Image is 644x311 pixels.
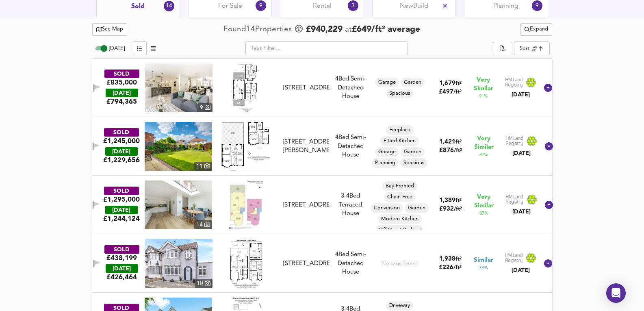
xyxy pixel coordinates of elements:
div: £438,199 [106,254,137,263]
div: [STREET_ADDRESS] [283,259,329,268]
span: See Map [96,25,124,34]
div: 4 Bed Semi-Detached House [332,75,369,101]
img: property thumbnail [145,122,212,171]
img: Land Registry [505,136,537,146]
span: Very Similar [474,193,494,210]
span: Fitted Kitchen [380,137,419,145]
img: property thumbnail [145,239,212,288]
span: £ 794,365 [106,97,137,106]
span: 1,389 [439,198,455,204]
span: Sold [131,2,145,11]
img: Land Registry [505,77,537,88]
button: Expand [520,23,552,36]
div: SOLD£835,000 [DATE]£794,365property thumbnail 9 Floorplan[STREET_ADDRESS]4Bed Semi-Detached House... [92,59,552,117]
span: Chain Free [384,194,416,201]
div: [DATE] [106,89,138,97]
div: [STREET_ADDRESS][PERSON_NAME] [283,138,329,155]
div: [DATE] [106,264,138,273]
div: SOLD [104,128,139,137]
div: Rightmove thinks this is a 4 bed but Zoopla states 3 bed, so we're showing you both here [332,192,369,200]
span: 1,679 [439,80,455,87]
span: Garage [375,79,399,86]
span: / ft² [454,207,462,212]
a: property thumbnail 14 [145,181,212,229]
div: [DATE] [105,206,138,214]
span: £ 876 [439,148,462,154]
div: Spacious [386,89,413,98]
span: 91 % [479,93,488,100]
div: Sort [514,41,549,55]
div: SOLD£1,295,000 [DATE]£1,244,124property thumbnail 14 Floorplan[STREET_ADDRESS]3-4Bed Terraced Hou... [92,176,552,234]
a: property thumbnail 9 [145,63,212,112]
div: [DATE] [505,91,537,99]
div: Modern Kitchen [378,214,422,224]
div: 11 [194,162,212,171]
div: Open Intercom Messenger [606,283,626,303]
div: SOLD [104,187,139,195]
div: split button [493,42,512,56]
span: Modern Kitchen [378,215,422,223]
span: Very Similar [474,135,494,152]
div: 132 Fleetwood Road, NW10 1NN [280,259,332,268]
span: 1,938 [439,256,455,262]
span: £ 226 [439,265,462,271]
img: Land Registry [505,194,537,205]
span: ft² [455,81,462,86]
span: For Sale [218,2,242,11]
span: £ 932 [439,206,462,212]
div: Conversion [371,203,403,213]
div: Garden [401,78,425,87]
span: £ 649 / ft² average [352,25,420,34]
span: ft² [455,257,462,262]
div: Chain Free [384,192,416,202]
svg: Show Details [544,141,554,151]
div: No tags found [382,260,418,268]
div: Fireplace [386,125,414,135]
span: Expand [525,25,548,34]
div: [DATE] [505,208,537,216]
div: Bay Fronted [382,181,417,191]
img: Floorplan [221,122,270,171]
div: SOLD [104,70,139,78]
div: [STREET_ADDRESS] [283,201,329,209]
svg: Show Details [543,259,553,268]
img: Land Registry [505,253,537,263]
span: Off Street Parking [375,226,424,234]
span: [DATE] [109,46,125,51]
span: Very Similar [474,76,493,93]
span: / ft² [453,265,462,270]
span: 79 % [479,265,488,271]
span: Fireplace [386,126,414,134]
div: Garage [375,78,399,87]
span: £ 1,244,124 [103,214,140,223]
span: Garden [401,148,425,156]
span: Driveway [386,302,413,309]
button: See Map [92,23,128,36]
span: £ 940,229 [306,24,343,36]
div: 9 [532,0,542,11]
div: Garage [375,147,399,157]
div: Garden [405,203,429,213]
div: £835,000 [106,78,137,87]
span: / ft² [453,89,462,95]
span: Bay Fronted [382,183,417,190]
svg: Show Details [544,200,554,210]
div: [DATE] [505,149,537,157]
div: 10 [195,279,212,288]
span: Garage [375,148,399,156]
div: Terraced House [332,192,369,218]
svg: Show Details [543,83,553,93]
a: property thumbnail 10 [145,239,212,288]
span: Spacious [386,90,413,97]
div: 52 Sherrick Green Road, NW10 1LD [280,138,332,155]
span: 87 % [479,210,488,217]
div: split button [520,23,552,36]
span: ft² [455,139,462,145]
div: 4 Bed Semi-Detached House [332,133,369,159]
div: SOLD [104,245,139,254]
img: Floorplan [229,181,263,229]
span: Planning [493,2,518,11]
span: New Build [400,2,428,11]
div: Found 14 Propert ies [223,24,294,35]
a: property thumbnail 11 [145,122,212,171]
